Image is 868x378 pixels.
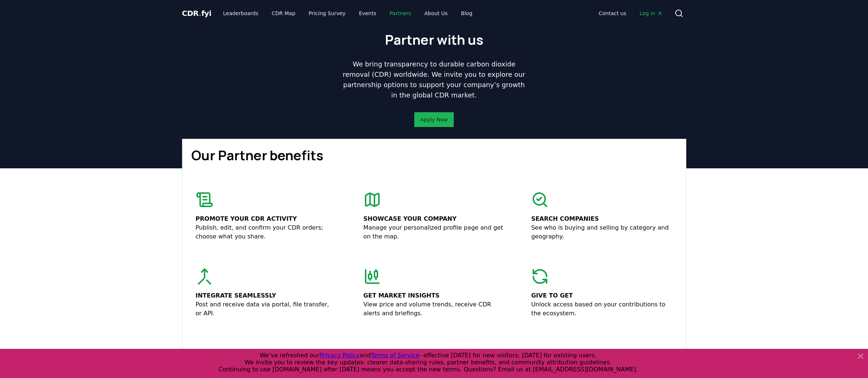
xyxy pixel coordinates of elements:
[191,148,677,163] h1: Our Partner benefits
[593,7,668,20] nav: Main
[531,214,672,223] p: Search companies
[353,7,382,20] a: Events
[303,7,351,20] a: Pricing Survey
[217,7,478,20] nav: Main
[182,8,212,18] a: CDR.fyi
[196,223,337,241] p: Publish, edit, and confirm your CDR orders; choose what you share.
[363,300,505,318] p: View price and volume trends, receive CDR alerts and briefings.
[455,7,478,20] a: Blog
[266,7,301,20] a: CDR Map
[414,112,453,127] button: Apply Now
[531,300,672,318] p: Unlock access based on your contributions to the ecosystem.
[196,214,337,223] p: Promote your CDR activity
[199,9,201,18] span: .
[217,7,264,20] a: Leaderboards
[593,7,632,20] a: Contact us
[196,291,337,300] p: Integrate seamlessly
[385,32,483,47] h1: Partner with us
[363,291,505,300] p: Get market insights
[196,300,337,318] p: Post and receive data via portal, file transfer, or API.
[420,116,447,123] a: Apply Now
[531,291,672,300] p: Give to get
[384,7,417,20] a: Partners
[340,59,529,100] p: We bring transparency to durable carbon dioxide removal (CDR) worldwide. We invite you to explore...
[363,214,505,223] p: Showcase your company
[418,7,453,20] a: About Us
[531,223,672,241] p: See who is buying and selling by category and geography.
[363,223,505,241] p: Manage your personalized profile page and get on the map.
[182,9,212,18] span: CDR fyi
[634,7,668,20] a: Log in
[639,10,662,17] span: Log in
